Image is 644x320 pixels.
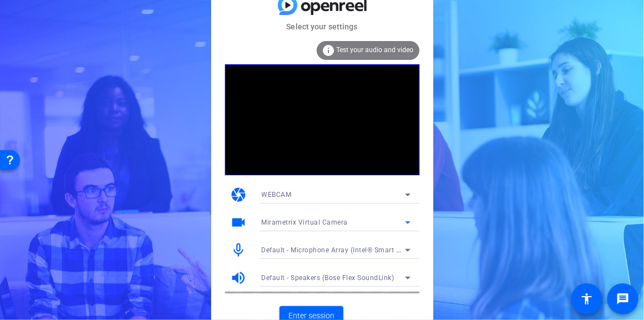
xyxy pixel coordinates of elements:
mat-icon: mic_none [231,242,247,258]
span: WEBCAM [262,191,292,199]
mat-icon: accessibility [580,292,593,306]
span: Mirametrix Virtual Camera [262,219,348,226]
mat-icon: info [322,44,336,57]
span: Test your audio and video [337,46,414,54]
mat-icon: videocam [231,214,247,231]
mat-icon: volume_up [231,270,247,286]
span: Default - Speakers (Bose Flex SoundLink) [262,274,395,282]
span: Default - Microphone Array (Intel® Smart Sound Technology for Digital Microphones) [262,245,537,254]
mat-card-subtitle: Select your settings [211,21,433,33]
mat-icon: message [616,292,630,306]
mat-icon: camera [231,186,247,203]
